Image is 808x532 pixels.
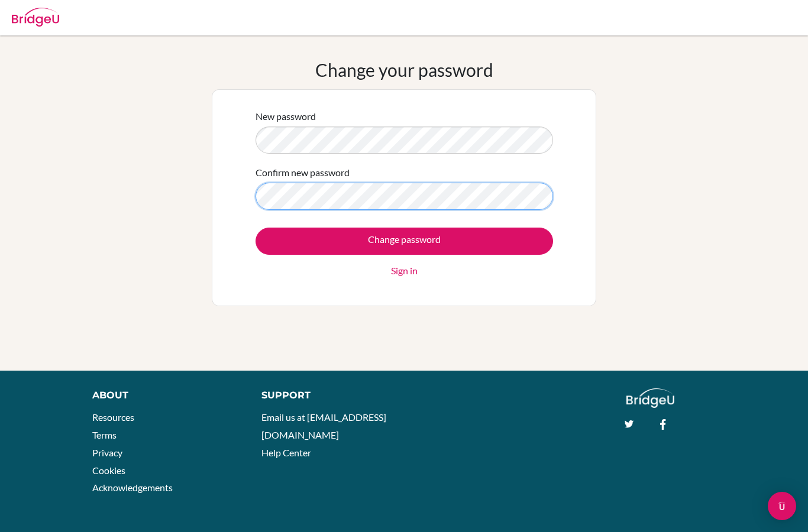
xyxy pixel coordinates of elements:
a: Resources [92,411,134,423]
img: logo_white@2x-f4f0deed5e89b7ecb1c2cc34c3e3d731f90f0f143d5ea2071677605dd97b5244.png [626,388,674,408]
a: Privacy [92,447,122,458]
label: Confirm new password [256,166,350,180]
div: Support [261,388,392,403]
div: Open Intercom Messenger [768,492,796,520]
div: About [92,388,235,403]
label: New password [256,109,316,124]
a: Cookies [92,465,125,476]
a: Terms [92,429,117,440]
h1: Change your password [315,59,493,80]
a: Acknowledgements [92,482,173,493]
input: Change password [256,228,553,255]
a: Email us at [EMAIL_ADDRESS][DOMAIN_NAME] [261,411,386,440]
a: Sign in [391,264,418,278]
img: Bridge-U [12,8,59,27]
a: Help Center [261,447,311,458]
